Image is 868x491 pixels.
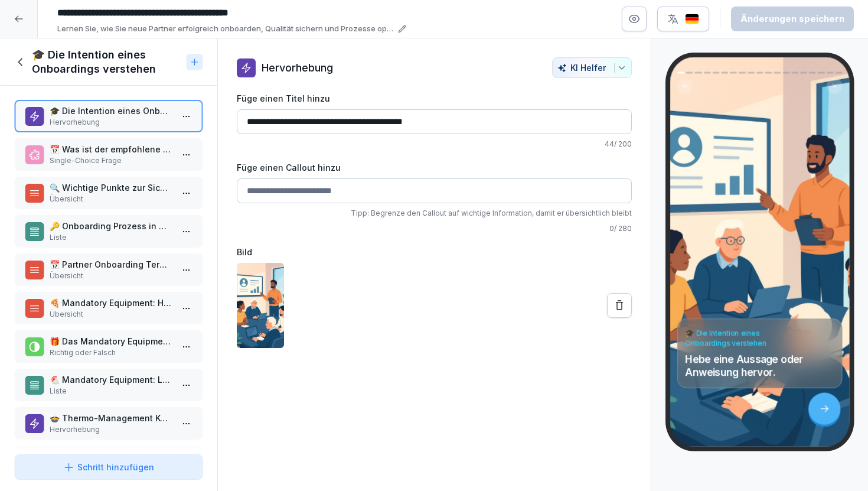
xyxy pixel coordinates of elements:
p: Richtig oder Falsch [50,347,172,358]
div: KI Helfer [557,63,626,73]
button: Schritt hinzufügen [14,454,203,480]
p: 🔑 Onboarding Prozess in Hubspot: Vor dem Onboarding [50,220,172,232]
button: Änderungen speichern [731,6,854,31]
p: Hervorhebung [50,424,172,435]
div: 🍕 Mandatory Equipment: Happy SliceÜbersicht [14,292,203,324]
p: Hervorhebung [50,117,172,128]
p: 44 / 200 [237,139,632,149]
p: 0 / 280 [237,223,632,234]
p: Übersicht [50,309,172,320]
div: Änderungen speichern [740,12,844,25]
p: 🐔 Mandatory Equipment: Loco Chicken [50,373,172,386]
p: 📅 Was ist der empfohlene Standardzeitraum für ein Onboarding? [50,143,172,155]
p: Liste [50,386,172,396]
p: 🎓 Die Intention eines Onboardings verstehen [50,105,172,117]
p: Single-Choice Frage [50,155,172,166]
p: 📅 Partner Onboarding Termin bestätigen [50,258,172,271]
p: 🍲 Thermo-Management Konzept, um fertiges Essen warm zu halten [50,412,172,424]
p: Lernen Sie, wie Sie neue Partner erfolgreich onboarden, Qualität sichern und Prozesse optimieren.... [57,23,394,35]
div: 🐔 Mandatory Equipment: Loco ChickenListe [14,369,203,401]
p: 🎁 Das Mandatory Equipment ist für den Partner kostenlos. [50,335,172,347]
div: 📅 Was ist der empfohlene Standardzeitraum für ein Onboarding?Single-Choice Frage [14,138,203,171]
div: 📅 Partner Onboarding Termin bestätigenÜbersicht [14,253,203,286]
p: Liste [50,232,172,243]
p: 🔍 Wichtige Punkte zur Sicherung der Qualität [50,181,172,194]
p: Hebe eine Aussage oder Anweisung hervor. [685,353,834,378]
label: Bild [237,246,632,258]
img: de.svg [685,14,699,25]
p: Übersicht [50,271,172,281]
h4: 🎓 Die Intention eines Onboardings verstehen [685,328,834,348]
p: Hervorhebung [262,60,333,76]
div: 🔍 Wichtige Punkte zur Sicherung der QualitätÜbersicht [14,177,203,209]
p: Übersicht [50,194,172,204]
div: 🍲 Thermo-Management Konzept, um fertiges Essen warm zu haltenHervorhebung [14,407,203,440]
div: Schritt hinzufügen [63,461,154,473]
div: 🎓 Die Intention eines Onboardings verstehenHervorhebung [14,100,203,132]
p: Tipp: Begrenze den Callout auf wichtige Information, damit er übersichtlich bleibt [237,208,632,219]
button: KI Helfer [552,57,632,78]
p: 🍕 Mandatory Equipment: Happy Slice [50,297,172,309]
h1: 🎓 Die Intention eines Onboardings verstehen [32,48,182,76]
div: 🔑 Onboarding Prozess in Hubspot: Vor dem OnboardingListe [14,215,203,248]
label: Füge einen Titel hinzu [237,92,632,105]
img: tfa54aojikbb6qv6hyvlvo3r.png [237,263,284,348]
label: Füge einen Callout hinzu [237,161,632,174]
div: 🎁 Das Mandatory Equipment ist für den Partner kostenlos.Richtig oder Falsch [14,330,203,363]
